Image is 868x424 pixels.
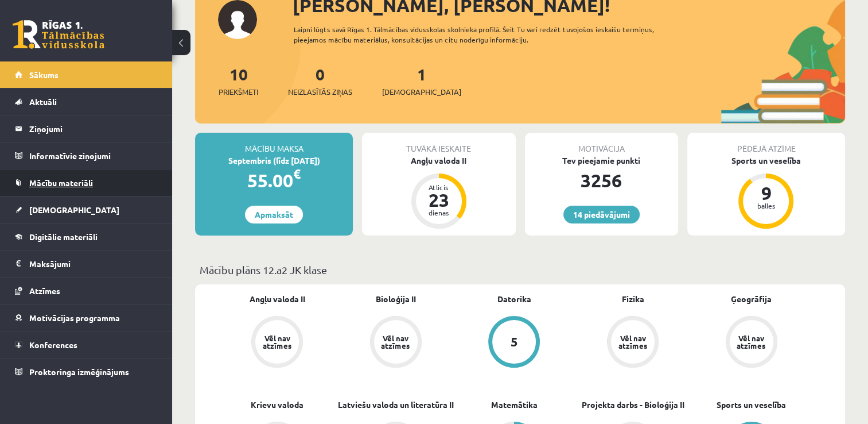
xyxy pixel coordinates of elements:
[362,155,515,230] a: Angļu valoda II Atlicis 23 dienas
[29,178,93,188] span: Mācību materiāli
[337,316,456,370] a: Vēl nav atzīmes
[617,334,649,349] div: Vēl nav atzīmes
[200,262,840,277] p: Mācību plāns 12.a2 JK klase
[29,205,119,215] span: [DEMOGRAPHIC_DATA]
[293,165,301,182] span: €
[692,316,811,370] a: Vēl nav atzīmes
[195,155,353,167] div: Septembris (līdz [DATE])
[497,293,531,305] a: Datorika
[15,250,158,277] a: Maksājumi
[13,20,104,49] a: Rīgas 1. Tālmācības vidusskola
[288,86,352,98] span: Neizlasītās ziņas
[29,367,129,377] span: Proktoringa izmēģinājums
[219,64,258,98] a: 10Priekšmeti
[717,399,786,411] a: Sports un veselība
[422,191,456,209] div: 23
[15,359,158,385] a: Proktoringa izmēģinājums
[525,155,678,167] div: Tev pieejamie punkti
[15,304,158,331] a: Motivācijas programma
[574,316,692,370] a: Vēl nav atzīmes
[219,86,258,98] span: Priekšmeti
[687,155,845,230] a: Sports un veselība 9 balles
[511,336,518,348] div: 5
[735,334,768,349] div: Vēl nav atzīmes
[261,334,293,349] div: Vēl nav atzīmes
[218,316,337,370] a: Vēl nav atzīmes
[29,97,57,107] span: Aktuāli
[382,64,461,98] a: 1[DEMOGRAPHIC_DATA]
[29,70,59,80] span: Sākums
[288,64,352,98] a: 0Neizlasītās ziņas
[622,293,644,305] a: Fizika
[749,184,783,202] div: 9
[376,293,416,305] a: Bioloģija II
[29,115,158,142] legend: Ziņojumi
[29,232,98,242] span: Digitālie materiāli
[687,133,845,155] div: Pēdējā atzīme
[362,155,515,167] div: Angļu valoda II
[29,313,120,323] span: Motivācijas programma
[491,399,538,411] a: Matemātika
[195,167,353,194] div: 55.00
[15,277,158,304] a: Atzīmes
[15,169,158,196] a: Mācību materiāli
[455,316,574,370] a: 5
[29,340,77,350] span: Konferences
[251,399,303,411] a: Krievu valoda
[563,206,640,223] a: 14 piedāvājumi
[362,133,515,155] div: Tuvākā ieskaite
[15,142,158,169] a: Informatīvie ziņojumi
[15,115,158,142] a: Ziņojumi
[29,286,60,296] span: Atzīmes
[195,133,353,155] div: Mācību maksa
[422,209,456,216] div: dienas
[749,202,783,209] div: balles
[525,167,678,194] div: 3256
[382,86,461,98] span: [DEMOGRAPHIC_DATA]
[15,88,158,115] a: Aktuāli
[15,223,158,250] a: Digitālie materiāli
[15,61,158,88] a: Sākums
[525,133,678,155] div: Motivācija
[380,334,412,349] div: Vēl nav atzīmes
[731,293,772,305] a: Ģeogrāfija
[338,399,454,411] a: Latviešu valoda un literatūra II
[294,24,684,45] div: Laipni lūgts savā Rīgas 1. Tālmācības vidusskolas skolnieka profilā. Šeit Tu vari redzēt tuvojošo...
[15,196,158,223] a: [DEMOGRAPHIC_DATA]
[687,155,845,167] div: Sports un veselība
[245,206,303,223] a: Apmaksāt
[29,250,158,277] legend: Maksājumi
[250,293,305,305] a: Angļu valoda II
[29,142,158,169] legend: Informatīvie ziņojumi
[15,332,158,358] a: Konferences
[582,399,684,411] a: Projekta darbs - Bioloģija II
[422,184,456,191] div: Atlicis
